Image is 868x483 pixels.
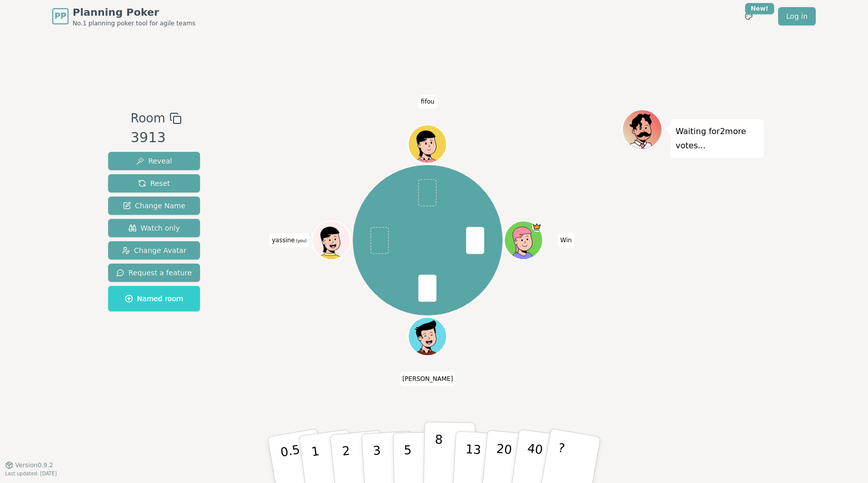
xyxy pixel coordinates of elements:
button: Watch only [108,219,200,237]
span: Watch only [128,223,180,233]
span: Reveal [136,156,172,166]
a: Log in [778,7,816,25]
span: Reset [138,178,170,188]
span: (you) [295,239,307,243]
button: Reveal [108,152,200,170]
span: Planning Poker [73,5,195,19]
button: Reset [108,174,200,192]
span: Last updated: [DATE] [5,471,57,476]
span: PP [54,10,66,22]
button: Version0.9.2 [5,461,53,469]
span: Change Avatar [122,245,187,255]
button: New! [740,7,758,25]
div: New! [745,3,774,14]
button: Change Name [108,197,200,215]
button: Named room [108,286,200,311]
p: Waiting for 2 more votes... [676,124,759,153]
div: 3913 [130,127,181,148]
span: Named room [125,294,183,304]
span: Version 0.9.2 [15,461,53,469]
span: Change Name [123,201,185,211]
span: Click to change your name [558,233,575,247]
span: Win is the host [532,222,542,232]
button: Request a feature [108,264,200,282]
span: No.1 planning poker tool for agile teams [73,19,195,27]
span: Room [130,109,165,127]
span: Click to change your name [400,372,456,386]
button: Change Avatar [108,241,200,260]
span: Click to change your name [269,233,309,247]
span: Request a feature [116,268,192,278]
button: Click to change your avatar [313,222,349,258]
a: PPPlanning PokerNo.1 planning poker tool for agile teams [52,5,195,27]
span: Click to change your name [418,94,437,109]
